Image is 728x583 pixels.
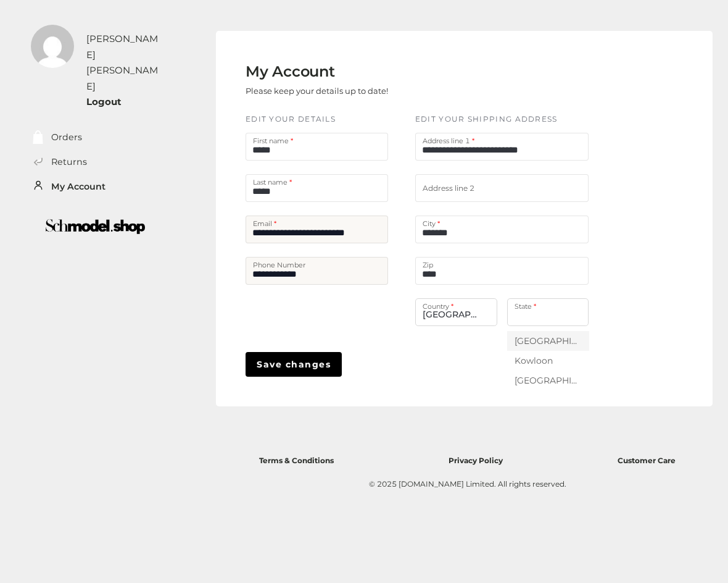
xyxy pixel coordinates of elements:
[449,453,503,466] a: Privacy Policy
[253,478,682,490] div: © 2025 [DOMAIN_NAME] Limited. All rights reserved.
[423,299,490,325] span: [GEOGRAPHIC_DATA]
[515,354,582,367] div: Kowloon
[23,212,168,241] img: boutique-logo.png
[257,358,331,371] span: Save changes
[618,456,676,465] span: Customer Care
[246,81,388,101] p: Please keep your details up to date!
[618,453,676,466] a: Customer Care
[246,352,342,377] button: Save changes
[515,374,582,387] div: [GEOGRAPHIC_DATA]
[246,114,336,125] label: EDIT YOUR DETAILS
[574,309,582,317] span: search
[51,155,87,169] a: Returns
[246,63,388,81] h2: My Account
[51,130,82,145] a: Orders
[449,456,503,465] span: Privacy Policy
[86,31,163,94] div: [PERSON_NAME] [PERSON_NAME]
[259,456,334,465] span: Terms & Conditions
[51,180,105,194] a: My Account
[259,453,334,466] a: Terms & Conditions
[415,114,558,125] label: EDIT YOUR SHIPPING ADDRESS
[515,334,582,348] div: [GEOGRAPHIC_DATA]
[86,96,122,107] a: Logout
